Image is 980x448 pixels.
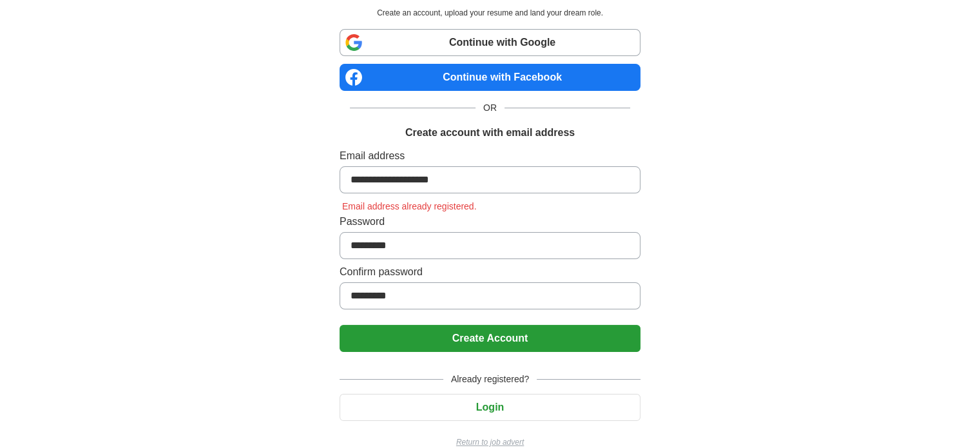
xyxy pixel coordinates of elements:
a: Continue with Google [340,29,640,56]
span: OR [476,101,504,115]
a: Login [340,402,640,413]
label: Password [340,214,640,229]
p: Create an account, upload your resume and land your dream role. [342,7,638,19]
span: Already registered? [443,373,537,386]
h1: Create account with email address [405,125,575,141]
a: Return to job advert [340,436,640,448]
a: Continue with Facebook [340,64,640,91]
label: Confirm password [340,264,640,280]
span: Email address already registered. [340,201,479,211]
label: Email address [340,148,640,164]
button: Create Account [340,325,640,352]
button: Login [340,394,640,421]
